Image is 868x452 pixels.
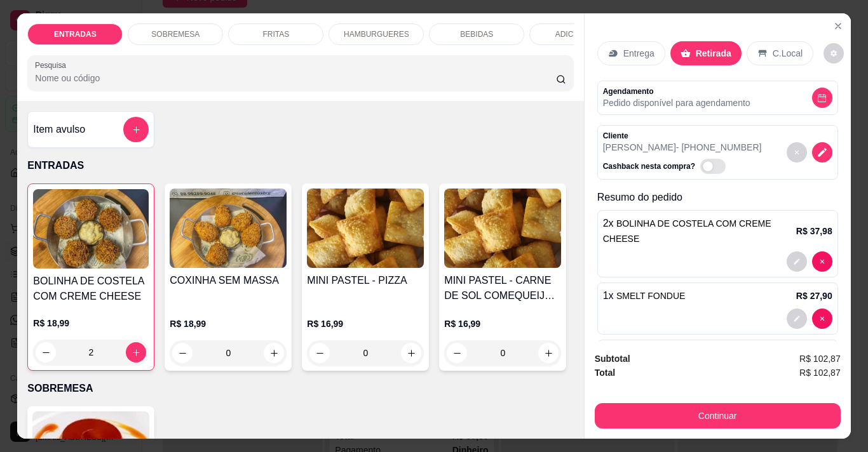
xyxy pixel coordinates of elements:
input: Pesquisa [35,72,556,84]
p: R$ 16,99 [444,317,561,330]
label: Automatic updates [700,159,731,174]
p: C.Local [773,47,803,60]
label: Pesquisa [35,60,71,70]
strong: Total [595,368,615,378]
p: 2 x [603,216,796,246]
button: add-separate-item [123,117,149,142]
button: increase-product-quantity [264,343,284,363]
p: Cliente [603,131,762,141]
p: BEBIDAS [460,29,493,39]
button: decrease-product-quantity [787,142,807,163]
h4: BOLINHA DE COSTELA COM CREME CHEESE [33,274,149,304]
h4: MINI PASTEL - PIZZA [307,273,424,288]
button: decrease-product-quantity [447,343,467,363]
p: R$ 16,99 [307,317,424,330]
p: [PERSON_NAME] - [PHONE_NUMBER] [603,141,762,154]
p: Cashback nesta compra? [603,161,695,171]
button: decrease-product-quantity [812,251,832,272]
span: SMELT FONDUE [616,291,685,301]
p: ADICIONAIS [555,29,599,39]
button: increase-product-quantity [401,343,421,363]
p: Agendamento [603,86,750,96]
img: product-image [444,189,561,268]
span: R$ 102,87 [799,352,841,366]
p: Resumo do pedido [597,190,838,205]
p: R$ 37,98 [796,225,832,237]
p: HAMBURGUERES [344,29,409,39]
p: ENTRADAS [27,158,573,173]
p: Pedido disponível para agendamento [603,96,750,109]
p: R$ 27,90 [796,289,832,302]
button: Continuar [595,403,841,429]
span: R$ 102,87 [799,366,841,380]
img: product-image [33,189,149,269]
p: FRITAS [262,29,289,39]
p: SOBREMESA [151,29,200,39]
button: decrease-product-quantity [824,43,844,63]
p: ENTRADAS [54,29,97,39]
button: decrease-product-quantity [812,88,832,108]
p: 1 x [603,288,686,303]
p: R$ 18,99 [33,317,149,329]
p: Entrega [623,47,654,60]
button: Close [828,16,848,36]
span: BOLINHA DE COSTELA COM CREME CHEESE [603,218,771,244]
button: decrease-product-quantity [787,251,807,272]
button: increase-product-quantity [538,343,559,363]
p: R$ 18,99 [170,317,287,330]
strong: Subtotal [595,354,630,364]
button: decrease-product-quantity [172,343,193,363]
button: increase-product-quantity [126,342,146,362]
img: product-image [170,189,287,268]
img: product-image [307,189,424,268]
button: decrease-product-quantity [787,309,807,329]
p: SOBREMESA [27,381,573,396]
p: Retirada [696,47,731,60]
h4: Item avulso [33,122,85,137]
button: decrease-product-quantity [36,342,56,362]
button: decrease-product-quantity [812,309,832,329]
h4: COXINHA SEM MASSA [170,273,287,288]
button: decrease-product-quantity [812,142,832,163]
h4: MINI PASTEL - CARNE DE SOL COMEQUEIJÃO CREMOSO [444,273,561,303]
button: decrease-product-quantity [309,343,330,363]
